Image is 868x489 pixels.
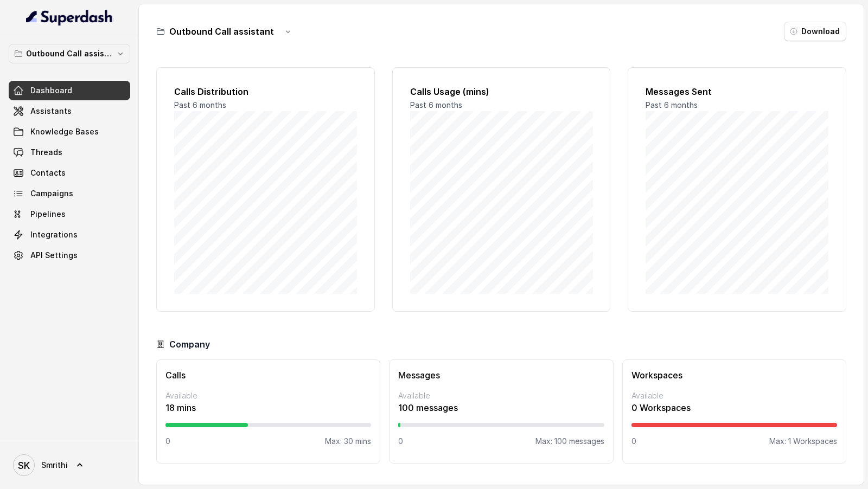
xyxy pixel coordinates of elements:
p: 0 [631,436,636,447]
p: 0 [165,436,170,447]
span: Threads [30,147,62,158]
a: Contacts [9,163,130,183]
span: Integrations [30,229,78,240]
span: Knowledge Bases [30,126,99,137]
text: SK [18,460,30,471]
span: Contacts [30,168,66,178]
h3: Calls [165,369,371,382]
span: Assistants [30,106,72,117]
h3: Messages [398,369,604,382]
h2: Messages Sent [646,85,828,98]
p: 0 Workspaces [631,401,837,414]
p: Max: 1 Workspaces [769,436,837,447]
p: 0 [398,436,403,447]
a: API Settings [9,246,130,265]
h3: Workspaces [631,369,837,382]
p: Max: 30 mins [325,436,371,447]
span: Past 6 months [174,100,226,110]
span: Pipelines [30,209,66,220]
p: Available [631,390,837,401]
a: Threads [9,143,130,162]
h3: Outbound Call assistant [169,25,274,38]
p: 18 mins [165,401,371,414]
button: Download [784,22,846,41]
a: Smrithi [9,450,130,480]
span: Dashboard [30,85,72,96]
h3: Company [169,338,210,351]
p: Max: 100 messages [535,436,604,447]
a: Dashboard [9,81,130,100]
a: Pipelines [9,204,130,224]
a: Campaigns [9,184,130,203]
img: light.svg [26,9,113,26]
p: 100 messages [398,401,604,414]
h2: Calls Usage (mins) [410,85,593,98]
span: Past 6 months [410,100,462,110]
a: Assistants [9,101,130,121]
a: Knowledge Bases [9,122,130,141]
button: Outbound Call assistant [9,44,130,63]
span: Smrithi [41,460,68,471]
a: Integrations [9,225,130,244]
p: Outbound Call assistant [26,47,113,60]
span: Campaigns [30,188,73,199]
span: Past 6 months [646,100,698,110]
p: Available [398,390,604,401]
p: Available [165,390,371,401]
span: API Settings [30,250,78,261]
h2: Calls Distribution [174,85,357,98]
